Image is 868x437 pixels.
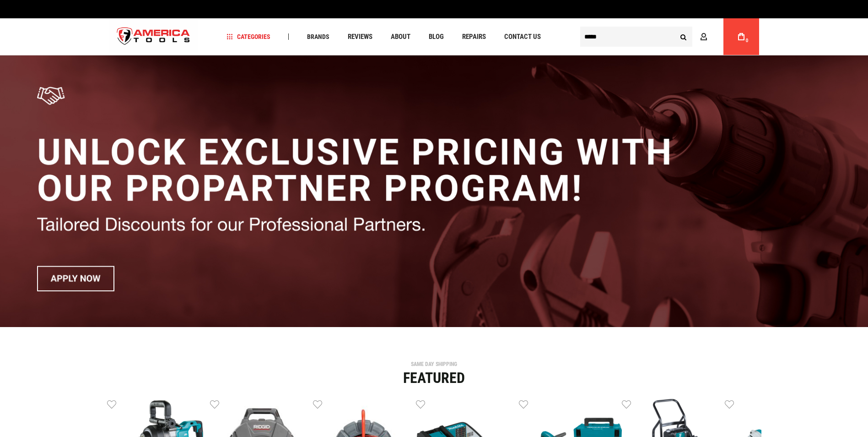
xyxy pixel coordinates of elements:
[500,31,545,43] a: Contact Us
[391,33,410,40] span: About
[462,33,486,40] span: Repairs
[504,33,541,40] span: Contact Us
[109,20,198,54] a: store logo
[109,20,198,54] img: America Tools
[458,31,490,43] a: Repairs
[222,31,275,43] a: Categories
[733,18,750,55] a: 0
[107,361,761,367] div: SAME DAY SHIPPING
[348,33,372,40] span: Reviews
[307,33,329,40] span: Brands
[387,31,415,43] a: About
[746,38,749,43] span: 0
[425,31,448,43] a: Blog
[107,371,761,385] div: Featured
[344,31,377,43] a: Reviews
[303,31,334,43] a: Brands
[226,33,270,40] span: Categories
[675,28,692,45] button: Search
[429,33,444,40] span: Blog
